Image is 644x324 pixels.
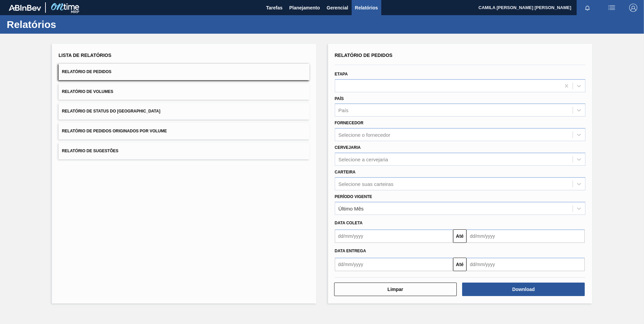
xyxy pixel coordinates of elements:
[62,69,111,74] span: Relatório de Pedidos
[59,84,310,100] button: Relatório de Volumes
[629,4,637,12] img: Logout
[335,96,344,101] label: País
[62,109,160,114] span: Relatório de Status do [GEOGRAPHIC_DATA]
[339,205,364,211] div: Último Mês
[339,107,349,113] div: País
[62,89,113,94] span: Relatório de Volumes
[335,221,363,225] span: Data coleta
[453,258,466,271] button: Até
[339,156,388,162] div: Selecione a cervejaria
[327,4,348,12] span: Gerencial
[335,194,372,199] label: Período Vigente
[335,170,356,174] label: Carteira
[59,53,111,58] span: Lista de Relatórios
[62,149,119,153] span: Relatório de Sugestões
[339,132,390,138] div: Selecione o fornecedor
[335,249,366,253] span: Data Entrega
[453,229,466,243] button: Até
[7,21,126,28] h1: Relatórios
[335,53,393,58] span: Relatório de Pedidos
[466,229,585,243] input: dd/mm/yyyy
[466,258,585,271] input: dd/mm/yyyy
[62,129,167,133] span: Relatório de Pedidos Originados por Volume
[59,143,310,159] button: Relatório de Sugestões
[335,121,363,125] label: Fornecedor
[59,103,310,120] button: Relatório de Status do [GEOGRAPHIC_DATA]
[9,5,41,11] img: TNhmsLtSVTkK8tSr43FrP2fwEKptu5GPRR3wAAAABJRU5ErkJggg==
[339,181,393,187] div: Selecione suas carteiras
[59,123,310,139] button: Relatório de Pedidos Originados por Volume
[335,258,453,271] input: dd/mm/yyyy
[355,4,378,12] span: Relatórios
[462,283,585,296] button: Download
[289,4,320,12] span: Planejamento
[335,145,361,150] label: Cervejaria
[334,283,457,296] button: Limpar
[59,64,310,80] button: Relatório de Pedidos
[266,4,283,12] span: Tarefas
[577,3,598,12] button: Notificações
[335,229,453,243] input: dd/mm/yyyy
[335,72,348,76] label: Etapa
[608,4,616,12] img: userActions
